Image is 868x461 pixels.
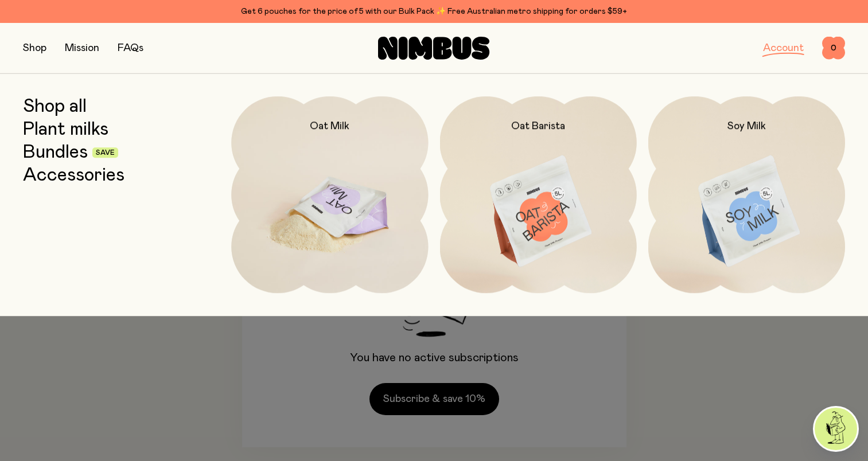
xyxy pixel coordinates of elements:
[23,142,88,163] a: Bundles
[511,119,565,133] h2: Oat Barista
[822,37,845,60] button: 0
[23,5,845,18] div: Get 6 pouches for the price of 5 with our Bulk Pack ✨ Free Australian metro shipping for orders $59+
[763,43,804,53] a: Account
[23,96,87,117] a: Shop all
[65,43,99,53] a: Mission
[815,408,857,450] img: agent
[310,119,349,133] h2: Oat Milk
[727,119,766,133] h2: Soy Milk
[96,150,115,157] span: Save
[23,119,108,140] a: Plant milks
[648,96,845,293] a: Soy Milk
[118,43,143,53] a: FAQs
[231,96,428,293] a: Oat Milk
[440,96,637,293] a: Oat Barista
[23,165,124,186] a: Accessories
